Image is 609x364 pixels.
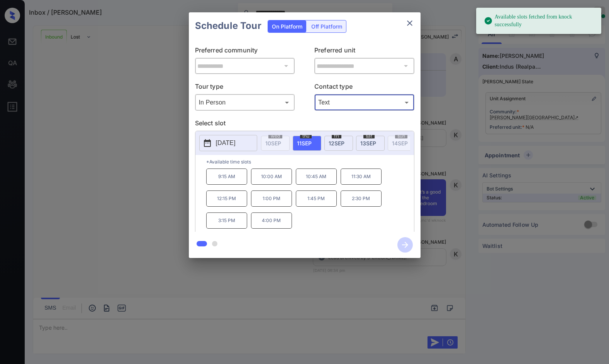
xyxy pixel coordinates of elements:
[216,138,236,148] p: [DATE]
[484,10,595,32] div: Available slots fetched from knock successfully
[206,155,414,169] p: *Available time slots
[206,190,247,207] p: 12:15 PM
[268,20,306,32] div: On Platform
[189,12,268,39] h2: Schedule Tour
[195,45,295,58] p: Preferred community
[316,96,412,109] div: Text
[199,135,257,151] button: [DATE]
[341,169,382,185] p: 11:30 AM
[296,190,337,207] p: 1:45 PM
[341,190,382,207] p: 2:30 PM
[206,169,247,185] p: 9:15 AM
[356,136,385,151] div: date-select
[360,140,376,147] span: 13 SEP
[251,190,292,207] p: 1:00 PM
[297,140,312,147] span: 11 SEP
[195,82,295,94] p: Tour type
[402,15,417,31] button: close
[293,136,321,151] div: date-select
[363,134,375,138] span: sat
[314,82,414,94] p: Contact type
[300,134,312,138] span: thu
[206,212,247,229] p: 3:15 PM
[197,96,293,109] div: In Person
[329,140,344,147] span: 12 SEP
[251,212,292,229] p: 4:00 PM
[307,20,346,32] div: Off Platform
[251,169,292,185] p: 10:00 AM
[324,136,353,151] div: date-select
[332,134,341,138] span: fri
[296,169,337,185] p: 10:45 AM
[195,118,414,131] p: Select slot
[314,45,414,58] p: Preferred unit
